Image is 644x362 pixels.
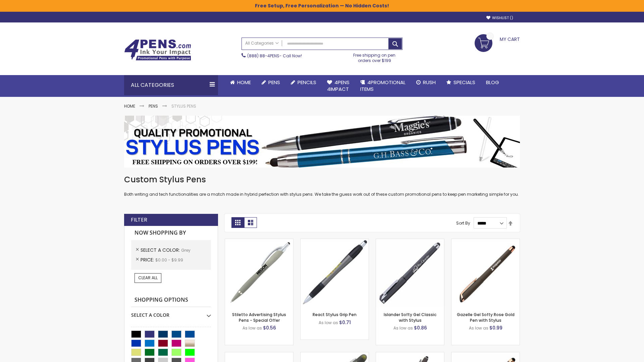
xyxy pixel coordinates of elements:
h1: Custom Stylus Pens [124,174,520,185]
span: $0.99 [489,324,502,331]
span: As low as [319,320,338,325]
img: Gazelle Gel Softy Rose Gold Pen with Stylus-Grey [451,239,520,307]
a: 4PROMOTIONALITEMS [355,75,411,97]
span: Price [141,256,155,263]
a: Wishlist [486,15,513,20]
a: All Categories [242,38,282,49]
a: Custom Soft Touch® Metal Pens with Stylus-Grey [376,352,444,358]
a: React Stylus Grip Pen [313,312,357,317]
span: Select A Color [141,247,181,253]
a: Pencils [285,75,322,90]
a: Clear All [135,273,161,283]
span: As low as [393,325,413,331]
a: Souvenir® Jalan Highlighter Stylus Pen Combo-Grey [301,352,369,358]
div: All Categories [124,75,218,95]
span: 4PROMOTIONAL ITEMS [360,79,406,93]
span: As low as [243,325,262,331]
a: Cyber Stylus 0.7mm Fine Point Gel Grip Pen-Grey [225,352,293,358]
label: Sort By [456,220,470,226]
span: As low as [469,325,488,331]
a: Islander Softy Rose Gold Gel Pen with Stylus-Grey [451,352,520,358]
span: $0.56 [263,324,276,331]
a: Islander Softy Gel Classic with Stylus-Grey [376,239,444,244]
img: Islander Softy Gel Classic with Stylus-Grey [376,239,444,307]
a: Pens [256,75,285,90]
a: Gazelle Gel Softy Rose Gold Pen with Stylus [457,312,515,323]
span: Clear All [138,275,158,281]
a: Islander Softy Gel Classic with Stylus [384,312,436,323]
span: Pens [268,79,280,86]
span: 4Pens 4impact [327,79,350,93]
div: Both writing and tech functionalities are a match made in hybrid perfection with stylus pens. We ... [124,174,520,197]
div: Free shipping on pen orders over $199 [346,50,403,63]
strong: Grid [231,217,244,228]
span: $0.00 - $9.99 [155,257,183,263]
a: Pens [149,103,158,109]
strong: Shopping Options [131,293,211,307]
a: Stiletto Advertising Stylus Pens-Grey [225,239,293,244]
a: Blog [481,75,504,90]
strong: Now Shopping by [131,226,211,240]
a: Specials [441,75,481,90]
div: Select A Color [131,307,211,318]
img: 4Pens Custom Pens and Promotional Products [124,39,191,61]
a: Stiletto Advertising Stylus Pens - Special Offer [232,312,286,323]
a: Rush [411,75,441,90]
a: Gazelle Gel Softy Rose Gold Pen with Stylus-Grey [451,239,520,244]
a: Home [225,75,256,90]
strong: Filter [131,216,147,224]
span: - Call Now! [247,53,302,59]
img: React Stylus Grip Pen-Grey [301,239,369,307]
span: Grey [181,247,191,253]
a: React Stylus Grip Pen-Grey [301,239,369,244]
strong: Stylus Pens [171,103,196,109]
span: $0.86 [414,324,427,331]
span: All Categories [245,41,279,46]
img: Stiletto Advertising Stylus Pens-Grey [225,239,293,307]
span: Blog [486,79,499,86]
span: Home [237,79,251,86]
span: Rush [423,79,436,86]
span: $0.71 [339,319,351,326]
span: Specials [453,79,475,86]
span: Pencils [298,79,316,86]
a: 4Pens4impact [322,75,355,97]
a: Home [124,103,135,109]
img: Stylus Pens [124,116,520,168]
a: (888) 88-4PENS [247,53,279,59]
